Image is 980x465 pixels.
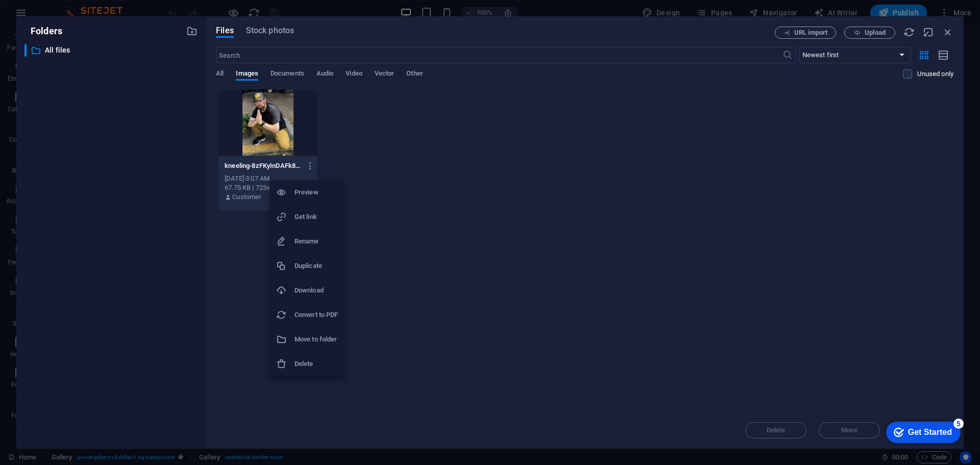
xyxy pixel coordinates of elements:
[295,309,338,321] h6: Convert to PDF
[76,2,86,12] div: 5
[295,235,338,248] h6: Rename
[295,284,338,297] h6: Download
[295,186,338,199] h6: Preview
[295,358,338,370] h6: Delete
[8,5,83,27] div: Get Started 5 items remaining, 0% complete
[30,11,74,20] div: Get Started
[295,333,338,346] h6: Move to folder
[295,211,338,223] h6: Get link
[295,260,338,272] h6: Duplicate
